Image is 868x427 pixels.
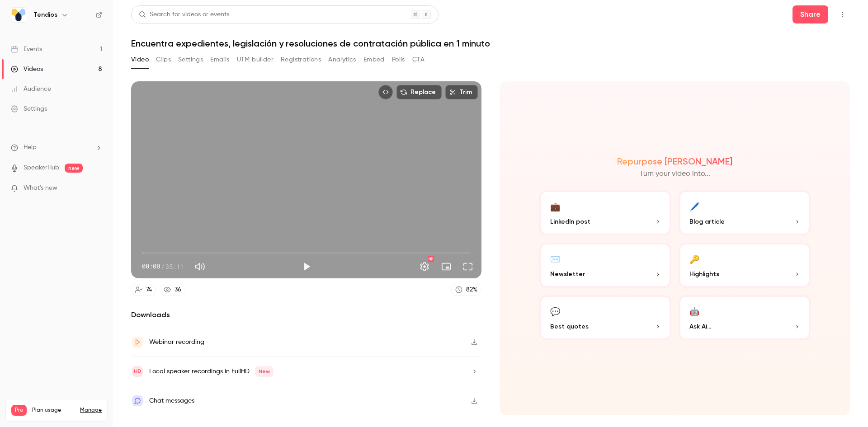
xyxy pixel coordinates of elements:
[550,199,560,213] div: 💼
[640,169,710,179] p: Turn your video into...
[149,366,274,377] div: Local speaker recordings in FullHD
[689,199,699,213] div: 🖊️
[139,10,229,19] div: Search for videos or events
[793,5,828,23] button: Share
[466,285,477,295] div: 82 %
[255,366,274,377] span: New
[11,84,51,94] div: Audience
[142,262,184,271] div: 00:00
[297,258,316,276] button: Play
[550,252,560,266] div: ✉️
[11,143,102,152] li: help-dropdown-opener
[835,7,850,22] button: Top Bar Actions
[24,183,57,193] span: What's new
[437,258,455,276] button: Turn on miniplayer
[679,243,811,288] button: 🔑Highlights
[165,262,184,271] span: 35:11
[156,52,171,67] button: Clips
[11,104,47,113] div: Settings
[191,258,209,276] button: Mute
[175,285,181,295] div: 36
[178,52,203,67] button: Settings
[91,184,102,192] iframe: Noticeable Trigger
[415,258,434,276] button: Settings
[210,52,229,67] button: Emails
[412,52,425,67] button: CTA
[550,217,590,226] span: LinkedIn post
[539,295,671,340] button: 💬Best quotes
[689,322,711,331] span: Ask Ai...
[363,52,385,67] button: Embed
[24,163,59,173] a: SpeakerHub
[161,262,165,271] span: /
[237,52,274,67] button: UTM builder
[146,285,152,295] div: 74
[11,8,26,22] img: Tendios
[617,156,732,167] h2: Repurpose [PERSON_NAME]
[539,190,671,235] button: 💼LinkedIn post
[80,407,102,414] a: Manage
[392,52,405,67] button: Polls
[131,284,156,296] a: 74
[131,310,481,320] h2: Downloads
[65,164,83,173] span: new
[689,252,699,266] div: 🔑
[679,295,811,340] button: 🤖Ask Ai...
[328,52,356,67] button: Analytics
[149,337,204,347] div: Webinar recording
[550,322,589,331] span: Best quotes
[679,190,811,235] button: 🖊️Blog article
[11,45,42,54] div: Events
[33,10,57,19] h6: Tendios
[428,256,434,262] div: HD
[11,65,43,74] div: Videos
[131,52,149,67] button: Video
[142,262,160,271] span: 00:00
[160,284,185,296] a: 36
[451,284,481,296] a: 82%
[131,38,850,49] h1: Encuentra expedientes, legislación y resoluciones de contratación pública en 1 minuto
[378,85,393,99] button: Embed video
[396,85,442,99] button: Replace
[550,269,585,279] span: Newsletter
[689,269,719,279] span: Highlights
[281,52,321,67] button: Registrations
[539,243,671,288] button: ✉️Newsletter
[459,258,477,276] button: Full screen
[11,405,27,416] span: Pro
[32,407,75,414] span: Plan usage
[689,217,725,226] span: Blog article
[689,304,699,318] div: 🤖
[149,395,194,406] div: Chat messages
[24,143,37,152] span: Help
[445,85,478,99] button: Trim
[550,304,560,318] div: 💬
